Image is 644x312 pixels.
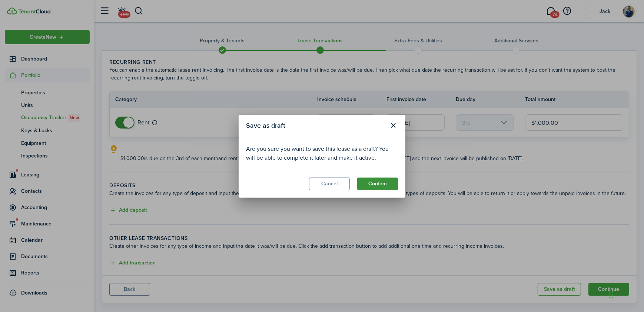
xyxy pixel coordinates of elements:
iframe: Chat Widget [607,276,644,312]
div: Drag [609,284,614,306]
div: Are you sure you want to save this lease as a draft? You will be able to complete it later and ma... [246,144,398,162]
span: Save as draft [246,121,285,131]
button: Cancel [309,178,350,190]
button: Confirm [357,178,398,190]
button: Close modal [387,119,400,132]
